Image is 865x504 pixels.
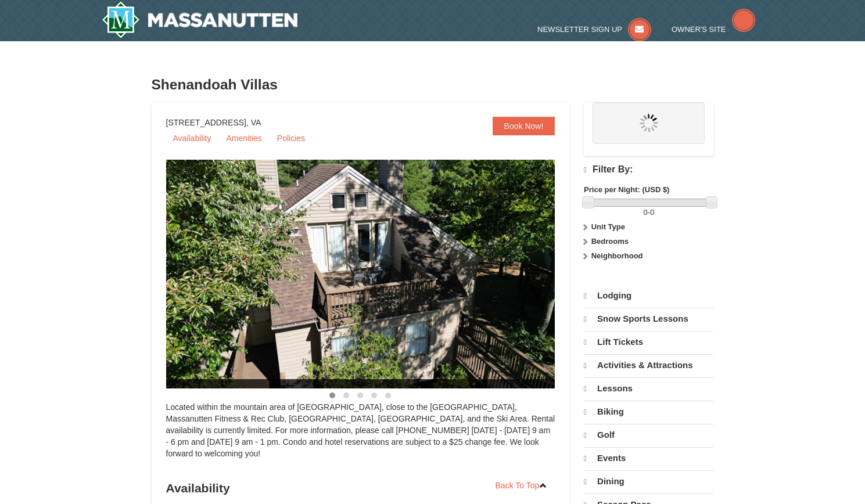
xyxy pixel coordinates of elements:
[537,25,651,34] a: Newsletter Sign Up
[102,1,298,38] img: Massanutten Resort Logo
[584,470,713,492] a: Dining
[672,25,755,34] a: Owner's Site
[584,285,713,307] a: Lodging
[640,114,658,132] img: wait.gif
[591,222,625,231] strong: Unit Type
[584,447,713,469] a: Events
[270,129,312,147] a: Policies
[219,129,268,147] a: Amenities
[584,308,713,330] a: Snow Sports Lessons
[591,251,643,260] strong: Neighborhood
[584,424,713,446] a: Golf
[493,117,555,135] a: Book Now!
[591,237,629,246] strong: Bedrooms
[584,401,713,423] a: Biking
[102,1,298,38] a: Massanutten Resort
[152,73,714,96] h3: Shenandoah Villas
[584,377,713,399] a: Lessons
[584,164,713,175] h4: Filter By:
[537,25,622,34] span: Newsletter Sign Up
[166,477,555,500] h3: Availability
[672,25,726,34] span: Owner's Site
[643,208,647,217] span: 0
[584,185,669,194] strong: Price per Night: (USD $)
[650,208,654,217] span: 0
[584,331,713,353] a: Lift Tickets
[584,354,713,376] a: Activities & Attractions
[584,207,713,218] label: -
[166,401,555,471] div: Located within the mountain area of [GEOGRAPHIC_DATA], close to the [GEOGRAPHIC_DATA], Massanutte...
[166,160,584,388] img: 19219019-2-e70bf45f.jpg
[166,129,218,147] a: Availability
[488,477,555,494] a: Back To Top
